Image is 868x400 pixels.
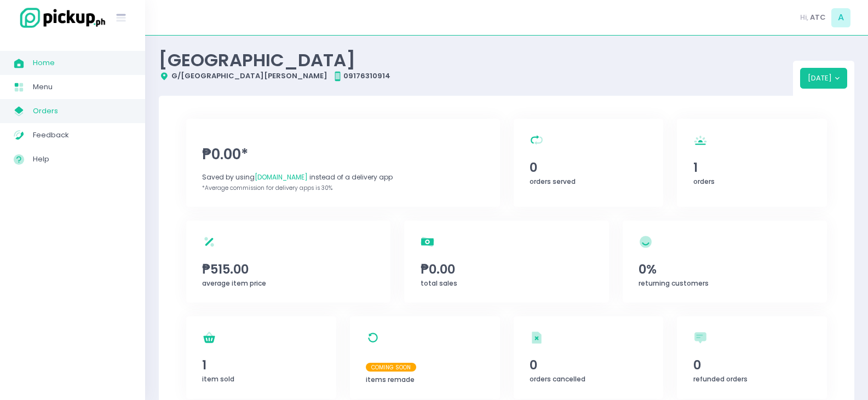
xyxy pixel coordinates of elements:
[202,260,375,279] span: ₱515.00
[514,119,664,207] a: 0orders served
[33,80,131,94] span: Menu
[33,128,131,142] span: Feedback
[693,177,715,186] span: orders
[677,316,827,399] a: 0refunded orders
[800,68,848,89] button: [DATE]
[186,221,390,303] a: ₱515.00average item price
[404,221,608,303] a: ₱0.00total sales
[693,374,748,384] span: refunded orders
[810,12,826,23] span: ATC
[623,221,827,303] a: 0%returning customers
[514,316,664,399] a: 0orders cancelled
[186,316,336,399] a: 1item sold
[202,279,266,288] span: average item price
[800,12,808,23] span: Hi,
[202,374,234,384] span: item sold
[831,8,850,27] span: A
[33,56,131,70] span: Home
[159,49,793,71] div: [GEOGRAPHIC_DATA]
[530,374,585,384] span: orders cancelled
[530,177,576,186] span: orders served
[202,172,484,182] div: Saved by using instead of a delivery app
[33,152,131,166] span: Help
[693,158,811,177] span: 1
[639,279,709,288] span: returning customers
[159,71,793,82] div: G/[GEOGRAPHIC_DATA][PERSON_NAME] 09176310914
[366,375,415,384] span: items remade
[530,356,647,374] span: 0
[14,6,107,30] img: logo
[693,356,811,374] span: 0
[421,260,593,279] span: ₱0.00
[255,172,308,182] span: [DOMAIN_NAME]
[202,184,332,192] span: *Average commission for delivery apps is 30%
[421,279,457,288] span: total sales
[366,363,416,372] span: Coming Soon
[33,104,131,118] span: Orders
[677,119,827,207] a: 1orders
[202,356,320,374] span: 1
[202,144,484,165] span: ₱0.00*
[639,260,811,279] span: 0%
[530,158,647,177] span: 0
